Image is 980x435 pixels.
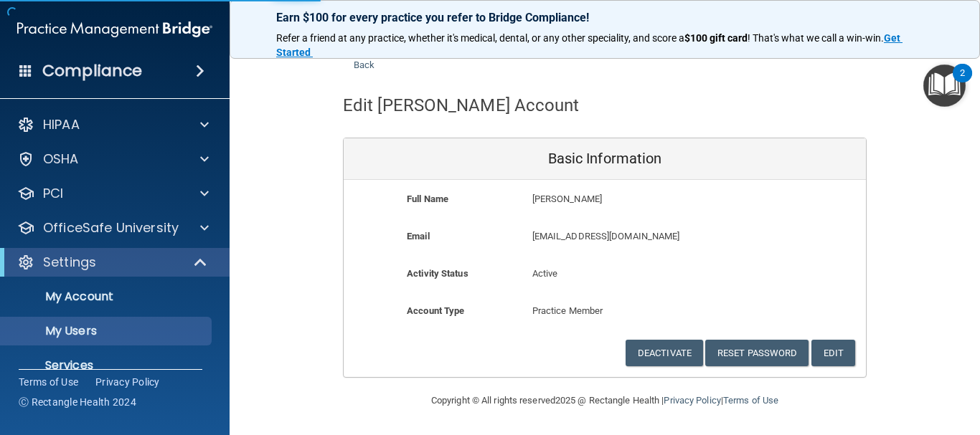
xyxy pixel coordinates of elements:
p: My Account [9,290,205,304]
p: Settings [43,254,96,271]
img: PMB logo [17,15,212,44]
a: Privacy Policy [664,395,720,406]
h4: Edit [PERSON_NAME] Account [343,96,580,115]
p: Services [9,358,205,373]
p: Earn $100 for every practice you refer to Bridge Compliance! [276,11,933,24]
b: Account Type [407,305,464,316]
button: Open Resource Center, 2 new notifications [923,64,966,107]
div: 2 [960,73,965,92]
a: PCI [17,185,209,202]
p: Practice Member [532,302,678,320]
div: Copyright © All rights reserved 2025 @ Rectangle Health | | [343,378,867,424]
a: Privacy Policy [95,375,160,389]
span: Refer a friend at any practice, whether it's medical, dental, or any other speciality, and score a [276,32,684,44]
b: Full Name [407,193,448,204]
a: Get Started [276,32,903,58]
button: Deactivate [626,340,703,366]
button: Reset Password [705,340,809,366]
button: Edit [811,340,855,366]
p: HIPAA [43,116,80,133]
div: Basic Information [344,138,866,180]
a: OfficeSafe University [17,219,209,236]
b: Activity Status [407,268,468,279]
p: [PERSON_NAME] [532,191,761,208]
p: OfficeSafe University [43,219,179,236]
a: Terms of Use [19,375,78,389]
p: My Users [9,324,205,338]
h4: Compliance [42,61,142,81]
a: OSHA [17,150,209,168]
b: Email [407,231,430,242]
a: Back [354,42,374,70]
a: Settings [17,254,208,271]
strong: $100 gift card [684,32,748,44]
a: HIPAA [17,116,209,133]
span: ! That's what we call a win-win. [748,32,884,44]
p: [EMAIL_ADDRESS][DOMAIN_NAME] [532,228,761,245]
p: OSHA [43,150,79,168]
p: Active [532,265,678,282]
span: Ⓒ Rectangle Health 2024 [19,395,136,409]
p: PCI [43,185,63,202]
a: Terms of Use [723,395,778,406]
